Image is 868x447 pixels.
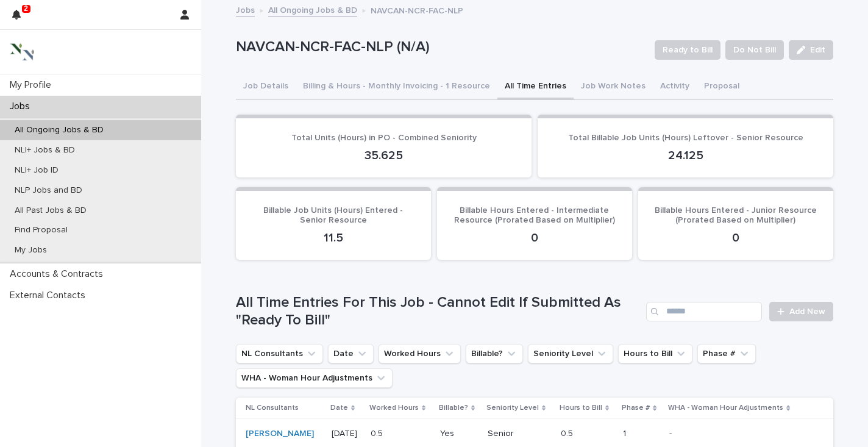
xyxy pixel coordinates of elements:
button: All Time Entries [497,74,574,100]
button: WHA - Woman Hour Adjustments [236,368,393,388]
input: Search [646,302,762,321]
button: Job Work Notes [574,74,653,100]
button: Billing & Hours - Monthly Invoicing - 1 Resource [296,74,497,100]
p: NLP Jobs and BD [5,185,92,196]
button: Proposal [697,74,747,100]
button: Do Not Bill [725,40,784,60]
button: Seniority Level [528,344,613,363]
p: Hours to Bill [560,401,602,415]
span: Edit [810,46,825,54]
p: All Ongoing Jobs & BD [5,125,113,135]
button: NL Consultants [236,344,323,363]
button: Billable? [466,344,523,363]
button: Hours to Bill [618,344,692,363]
a: All Ongoing Jobs & BD [268,2,357,16]
button: Worked Hours [379,344,461,363]
p: Billable? [439,401,468,415]
span: Billable Hours Entered - Intermediate Resource (Prorated Based on Multiplier) [454,206,615,225]
button: Date [328,344,374,363]
p: NLI+ Job ID [5,165,68,176]
p: My Jobs [5,245,57,256]
p: WHA - Woman Hour Adjustments [668,401,783,415]
p: 0 [452,231,617,245]
p: Jobs [5,101,40,112]
p: 24.125 [552,148,819,163]
a: Jobs [236,2,255,16]
p: Accounts & Contracts [5,268,113,280]
a: [PERSON_NAME] [246,429,314,439]
button: Phase # [697,344,756,363]
p: NAVCAN-NCR-FAC-NLP [371,3,463,16]
p: - [669,429,745,439]
span: Add New [789,307,825,316]
p: Senior [488,429,551,439]
p: External Contacts [5,290,95,301]
span: Total Units (Hours) in PO - Combined Seniority [291,134,477,142]
p: My Profile [5,79,61,91]
p: All Past Jobs & BD [5,206,96,216]
p: Yes [440,429,478,439]
p: 35.625 [251,148,517,163]
p: Phase # [622,401,650,415]
div: 2 [12,7,28,29]
p: NLI+ Jobs & BD [5,145,85,156]
p: Worked Hours [369,401,419,415]
p: 0.5 [561,426,575,439]
p: [DATE] [332,426,360,439]
button: Job Details [236,74,296,100]
span: Total Billable Job Units (Hours) Leftover - Senior Resource [568,134,803,142]
p: 0 [653,231,819,245]
img: 3bAFpBnQQY6ys9Fa9hsD [10,40,34,64]
p: 2 [24,4,28,13]
span: Do Not Bill [733,44,776,56]
button: Ready to Bill [655,40,720,60]
button: Activity [653,74,697,100]
p: 0.5 [371,426,385,439]
button: Edit [789,40,833,60]
p: NAVCAN-NCR-FAC-NLP (N/A) [236,38,645,56]
span: Billable Hours Entered - Junior Resource (Prorated Based on Multiplier) [655,206,817,225]
p: Date [330,401,348,415]
h1: All Time Entries For This Job - Cannot Edit If Submitted As "Ready To Bill" [236,294,641,329]
span: Ready to Bill [663,44,713,56]
p: Seniority Level [486,401,539,415]
p: NL Consultants [246,401,299,415]
p: 1 [623,429,660,439]
p: 11.5 [251,231,416,245]
p: Find Proposal [5,225,77,235]
span: Billable Job Units (Hours) Entered - Senior Resource [263,206,403,225]
a: Add New [769,302,833,321]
